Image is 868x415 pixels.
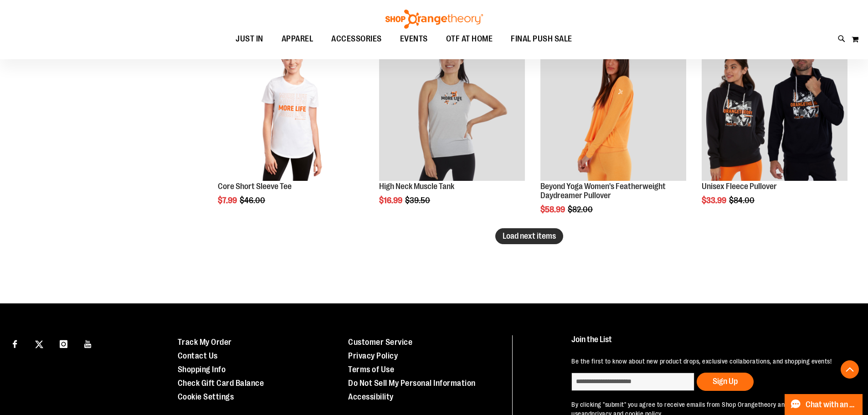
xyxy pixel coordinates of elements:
span: Load next items [503,231,556,241]
a: Beyond Yoga Women's Featherweight Daydreamer Pullover [540,182,666,200]
span: $39.50 [405,196,431,205]
a: Product image for Core Short Sleeve Tee [218,36,364,183]
img: Product image for Core Short Sleeve Tee [218,36,364,181]
a: Visit our Facebook page [7,335,23,351]
a: Customer Service [348,338,412,347]
a: ACCESSORIES [322,29,391,50]
button: Back To Top [841,360,859,379]
a: High Neck Muscle Tank [379,182,454,191]
span: JUST IN [236,29,263,49]
img: Product image for Unisex Fleece Pullover [702,36,847,181]
a: Visit our Instagram page [56,335,72,351]
span: $84.00 [729,196,756,205]
button: Chat with an Expert [785,394,863,415]
a: Do Not Sell My Personal Information [348,379,476,388]
img: Twitter [35,340,43,348]
span: $82.00 [568,205,594,214]
a: Terms of Use [348,365,394,374]
div: product [375,31,529,229]
a: Shopping Info [178,365,226,374]
a: Privacy Policy [348,351,398,360]
img: Shop Orangetheory [384,10,484,29]
span: $58.99 [540,205,566,214]
div: product [697,31,852,229]
button: Load next items [495,228,563,244]
button: Sign Up [697,373,754,391]
div: product [213,31,368,229]
a: Visit our Youtube page [80,335,96,351]
a: OTF AT HOME [437,29,502,50]
p: Be the first to know about new product drops, exclusive collaborations, and shopping events! [571,357,847,366]
span: APPAREL [282,29,313,49]
a: Visit our X page [31,335,47,351]
a: Contact Us [178,351,218,360]
a: Product image for High Neck Muscle Tank [379,36,525,183]
h4: Join the List [571,335,847,352]
img: Product image for Beyond Yoga Womens Featherweight Daydreamer Pullover [540,36,686,181]
input: enter email [571,373,694,391]
a: Core Short Sleeve Tee [218,182,292,191]
span: ACCESSORIES [331,29,382,49]
img: Product image for High Neck Muscle Tank [379,36,525,181]
a: Check Gift Card Balance [178,379,264,388]
a: Product image for Unisex Fleece PulloverSALE [702,36,847,183]
span: FINAL PUSH SALE [511,29,572,49]
a: JUST IN [226,29,272,50]
span: $7.99 [218,196,238,205]
a: Unisex Fleece Pullover [702,182,777,191]
a: FINAL PUSH SALE [502,29,581,49]
span: OTF AT HOME [446,29,493,49]
a: Track My Order [178,338,232,347]
span: $16.99 [379,196,404,205]
a: Accessibility [348,392,394,401]
div: product [536,31,691,237]
a: Product image for Beyond Yoga Womens Featherweight Daydreamer PulloverSALE [540,36,686,183]
span: $46.00 [240,196,267,205]
span: Chat with an Expert [806,400,857,409]
a: EVENTS [391,29,437,50]
span: $33.99 [702,196,728,205]
a: APPAREL [272,29,323,50]
span: Sign Up [713,377,738,386]
a: Cookie Settings [178,392,234,401]
span: EVENTS [400,29,428,49]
